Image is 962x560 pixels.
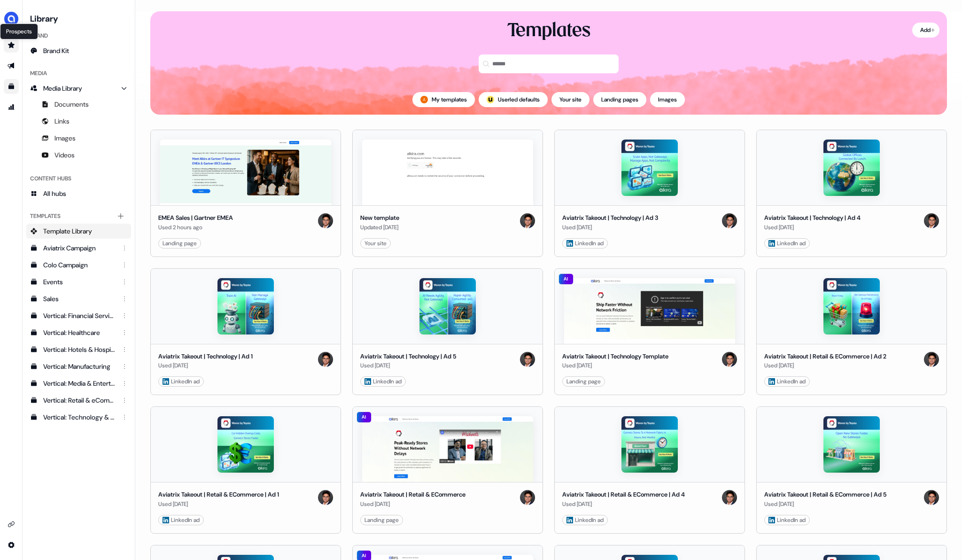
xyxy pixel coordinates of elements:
[26,393,131,408] a: Vertical: Retail & eCommerce
[26,81,131,96] a: Media Library
[420,96,428,103] img: Apoorva
[160,140,331,205] img: EMEA Sales | Gartner EMEA
[487,96,494,103] img: userled logo
[912,23,939,38] button: Add
[357,412,372,423] div: AI
[158,352,253,361] div: Aviatrix Takeout | Technology | Ad 1
[554,268,745,396] button: Aviatrix Takeout | Technology TemplateAIAviatrix Takeout | Technology TemplateUsed [DATE]HughLand...
[4,517,19,532] a: Go to integrations
[26,11,131,24] h3: Library
[318,213,333,228] img: Hugh
[362,416,533,482] img: Aviatrix Takeout | Retail & ECommerce
[26,291,131,306] a: Sales
[360,361,456,370] div: Used [DATE]
[559,273,574,285] div: AI
[4,58,19,73] a: Go to outbound experience
[360,213,399,223] div: New template
[764,490,886,499] div: Aviatrix Takeout | Retail & ECommerce | Ad 5
[26,171,131,186] div: Content Hubs
[26,209,131,224] div: Templates
[26,186,131,201] a: All hubs
[318,490,333,505] img: Hugh
[360,223,399,232] div: Updated [DATE]
[768,377,806,386] div: LinkedIn ad
[823,278,880,334] img: Aviatrix Takeout | Retail & ECommerce | Ad 2
[150,130,341,257] button: EMEA Sales | Gartner EMEAEMEA Sales | Gartner EMEAUsed 2 hours agoHughLanding page
[764,352,886,361] div: Aviatrix Takeout | Retail & ECommerce | Ad 2
[520,490,535,505] img: Hugh
[43,412,116,422] div: Vertical: Technology & Software
[520,213,535,228] img: Hugh
[764,361,886,370] div: Used [DATE]
[43,260,116,270] div: Colo Campaign
[26,342,131,357] a: Vertical: Hotels & Hospitality
[352,130,543,257] button: New templateNew templateUpdated [DATE]HughYour site
[566,239,604,248] div: LinkedIn ad
[551,92,590,107] button: Your site
[26,66,131,81] div: Media
[26,325,131,340] a: Vertical: Healthcare
[562,490,685,499] div: Aviatrix Takeout | Retail & ECommerce | Ad 4
[352,406,543,534] button: Aviatrix Takeout | Retail & ECommerceAIAviatrix Takeout | Retail & ECommerceUsed [DATE]HughLandin...
[43,189,66,198] span: All hubs
[562,223,658,232] div: Used [DATE]
[26,224,131,239] a: Template Library
[43,396,116,405] div: Vertical: Retail & eCommerce
[163,239,197,248] div: Landing page
[4,537,19,552] a: Go to integrations
[650,92,685,107] button: Images
[823,416,880,473] img: Aviatrix Takeout | Retail & ECommerce | Ad 5
[26,410,131,425] a: Vertical: Technology & Software
[756,268,947,396] button: Aviatrix Takeout | Retail & ECommerce | Ad 2Aviatrix Takeout | Retail & ECommerce | Ad 2Used [DAT...
[26,359,131,374] a: Vertical: Manufacturing
[26,241,131,256] a: Aviatrix Campaign
[163,377,200,386] div: LinkedIn ad
[562,499,685,509] div: Used [DATE]
[722,490,737,505] img: Hugh
[43,84,82,93] span: Media Library
[43,328,116,337] div: Vertical: Healthcare
[352,268,543,396] button: Aviatrix Takeout | Technology | Ad 5Aviatrix Takeout | Technology | Ad 5Used [DATE]Hugh LinkedIn ad
[26,43,131,58] a: Brand Kit
[924,352,939,367] img: Hugh
[150,268,341,396] button: Aviatrix Takeout | Technology | Ad 1Aviatrix Takeout | Technology | Ad 1Used [DATE]Hugh LinkedIn ad
[756,130,947,257] button: Aviatrix Takeout | Technology | Ad 4Aviatrix Takeout | Technology | Ad 4Used [DATE]Hugh LinkedIn ad
[924,213,939,228] img: Hugh
[360,352,456,361] div: Aviatrix Takeout | Technology | Ad 5
[554,406,745,534] button: Aviatrix Takeout | Retail & ECommerce | Ad 4Aviatrix Takeout | Retail & ECommerce | Ad 4Used [DAT...
[26,148,131,163] a: Videos
[365,515,399,525] div: Landing page
[621,416,678,473] img: Aviatrix Takeout | Retail & ECommerce | Ad 4
[43,345,116,354] div: Vertical: Hotels & Hospitality
[158,213,233,223] div: EMEA Sales | Gartner EMEA
[26,274,131,289] a: Events
[756,406,947,534] button: Aviatrix Takeout | Retail & ECommerce | Ad 5Aviatrix Takeout | Retail & ECommerce | Ad 5Used [DAT...
[26,308,131,323] a: Vertical: Financial Services
[823,140,880,196] img: Aviatrix Takeout | Technology | Ad 4
[43,226,92,236] span: Template Library
[26,376,131,391] a: Vertical: Media & Entertainment
[412,92,475,107] button: My templates
[562,213,658,223] div: Aviatrix Takeout | Technology | Ad 3
[158,499,279,509] div: Used [DATE]
[562,361,668,370] div: Used [DATE]
[4,79,19,94] a: Go to templates
[26,28,131,43] div: Brand
[158,223,233,232] div: Used 2 hours ago
[43,362,116,371] div: Vertical: Manufacturing
[158,490,279,499] div: Aviatrix Takeout | Retail & ECommerce | Ad 1
[360,490,465,499] div: Aviatrix Takeout | Retail & ECommerce
[26,131,131,146] a: Images
[593,92,646,107] button: Landing pages
[43,277,116,287] div: Events
[43,379,116,388] div: Vertical: Media & Entertainment
[487,96,494,103] div: ;
[163,515,200,525] div: LinkedIn ad
[362,140,533,205] img: New template
[479,92,548,107] button: userled logo;Userled defaults
[43,46,69,55] span: Brand Kit
[54,150,75,160] span: Videos
[564,278,735,344] img: Aviatrix Takeout | Technology Template
[566,515,604,525] div: LinkedIn ad
[764,223,861,232] div: Used [DATE]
